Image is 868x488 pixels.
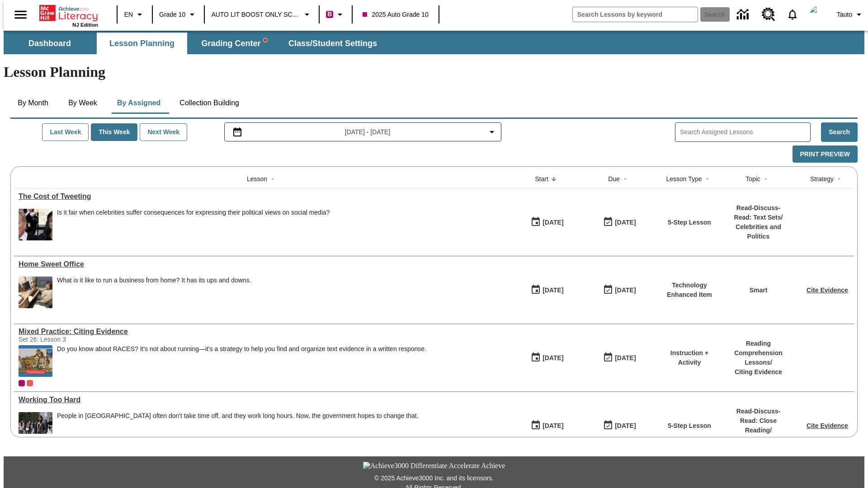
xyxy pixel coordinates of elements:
[42,123,89,141] button: Last Week
[821,122,858,142] button: Search
[39,3,98,28] div: Home
[535,174,548,183] div: Start
[615,420,636,432] div: [DATE]
[72,22,98,28] span: NJ Edition
[660,281,719,300] p: Technology Enhanced Item
[345,127,391,137] span: [DATE] - [DATE]
[600,214,639,231] button: 10/15/25: Last day the lesson can be accessed
[156,6,201,23] button: Grade: Grade 10, Select a grade
[745,174,760,183] div: Topic
[19,380,25,386] div: Current Class
[542,420,563,432] div: [DATE]
[19,345,52,377] img: A color illustration from 1883 shows a penny lick vendor standing behind an ice cream cart with a...
[189,33,279,54] button: Grading Center
[666,174,702,183] div: Lesson Type
[19,412,52,444] img: Japanese business person posing in crosswalk of busy city
[39,4,98,22] a: Home
[4,64,864,80] h1: Lesson Planning
[228,127,498,137] button: Select the date range menu item
[57,209,330,240] div: Is it fair when celebrities suffer consequences for expressing their political views on social me...
[615,217,636,228] div: [DATE]
[615,352,636,364] div: [DATE]
[756,2,781,27] a: Resource Center, Will open in new tab
[120,6,149,23] button: Language: EN, Select a language
[19,192,506,201] div: The Cost of Tweeting
[728,367,789,377] p: Citing Evidence
[201,38,267,49] span: Grading Center
[57,345,426,377] div: Do you know about RACES? It's not about running—it's a strategy to help you find and organize tex...
[322,6,349,23] button: Boost Class color is violet red. Change class color
[288,38,377,49] span: Class/Student Settings
[837,10,852,19] span: Tauto
[172,92,246,114] button: Collection Building
[208,6,316,23] button: School: AUTO LIT BOOST ONLY SCHOOL, Select your school
[60,92,105,114] button: By Week
[57,412,419,444] div: People in Japan often don't take time off, and they work long hours. Now, the government hopes to...
[159,10,185,19] span: Grade 10
[264,38,267,42] svg: writing assistant alert
[140,123,187,141] button: Next Week
[4,33,385,54] div: SubNavbar
[804,3,833,26] button: Select a new avatar
[620,174,631,184] button: Sort
[211,10,300,19] span: AUTO LIT BOOST ONLY SCHOOL
[810,174,834,183] div: Strategy
[19,260,506,268] div: Home Sweet Office
[5,33,95,54] button: Dashboard
[750,286,768,295] p: Smart
[19,336,154,343] div: Set 26: Lesson 3
[728,222,789,241] p: Celebrities and Politics
[542,217,563,228] div: [DATE]
[542,285,563,296] div: [DATE]
[4,31,864,54] div: SubNavbar
[19,328,506,336] a: Mixed Practice: Citing Evidence, Lessons
[548,174,559,184] button: Sort
[600,282,639,299] button: 10/13/25: Last day the lesson can be accessed
[781,3,804,26] a: Notifications
[793,145,858,163] button: Print Preview
[760,174,771,184] button: Sort
[528,349,566,366] button: 10/13/25: First time the lesson was available
[608,174,620,183] div: Due
[528,282,566,299] button: 10/13/25: First time the lesson was available
[10,92,56,114] button: By Month
[573,7,698,22] input: search field
[600,417,639,434] button: 10/13/25: Last day the lesson can be accessed
[810,5,828,23] img: Avatar
[267,174,278,184] button: Sort
[57,412,419,420] p: People in [GEOGRAPHIC_DATA] often don't take time off, and they work long hours. Now, the governm...
[57,277,251,284] div: What is it like to run a business from home? It has its ups and downs.
[57,209,330,216] div: Is it fair when celebrities suffer consequences for expressing their political views on social me...
[109,38,175,49] span: Lesson Planning
[4,474,864,483] p: © 2025 Achieve3000 Inc. and its licensors.
[807,286,848,294] a: Cite Evidence
[680,126,810,139] input: Search Assigned Lessons
[27,380,33,386] div: OL 2025 Auto Grade 11
[7,1,34,28] button: Open side menu
[660,348,719,367] p: Instruction + Activity
[615,285,636,296] div: [DATE]
[19,209,52,240] img: sharing political opinions on social media can impact your career
[542,352,563,364] div: [DATE]
[57,277,251,308] div: What is it like to run a business from home? It has its ups and downs.
[807,422,848,429] a: Cite Evidence
[110,92,168,114] button: By Assigned
[19,192,506,201] a: The Cost of Tweeting, Lessons
[19,396,506,404] div: Working Too Hard
[363,10,428,19] span: 2025 Auto Grade 10
[668,421,711,431] p: 5-Step Lesson
[28,38,71,49] span: Dashboard
[97,33,187,54] button: Lesson Planning
[731,2,756,27] a: Data Center
[528,417,566,434] button: 10/13/25: First time the lesson was available
[668,218,711,227] p: 5-Step Lesson
[19,328,506,336] div: Mixed Practice: Citing Evidence
[19,277,52,308] img: A woman wearing a headset sitting at a desk working on a computer. Working from home has benefits...
[363,462,505,470] img: Achieve3000 Differentiate Accelerate Achieve
[486,127,497,137] svg: Collapse Date Range Filter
